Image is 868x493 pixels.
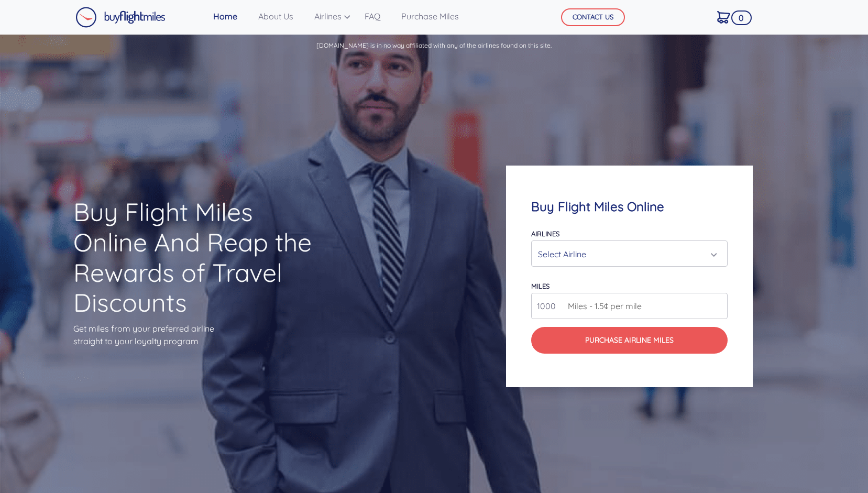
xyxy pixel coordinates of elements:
[75,7,166,28] img: Buy Flight Miles Logo
[360,6,384,27] a: FAQ
[73,322,317,347] p: Get miles from your preferred airline straight to your loyalty program
[531,327,728,354] button: Purchase Airline Miles
[531,199,728,214] h4: Buy Flight Miles Online
[531,229,559,238] label: Airlines
[561,8,625,26] button: CONTACT US
[75,4,166,30] a: Buy Flight Miles Logo
[209,6,241,27] a: Home
[717,11,730,24] img: Cart
[731,10,752,25] span: 0
[563,300,642,312] span: Miles - 1.5¢ per mile
[397,6,463,27] a: Purchase Miles
[713,6,734,28] a: 0
[538,244,715,264] div: Select Airline
[531,240,728,267] button: Select Airline
[310,6,348,27] a: Airlines
[254,6,298,27] a: About Us
[73,197,317,317] h1: Buy Flight Miles Online And Reap the Rewards of Travel Discounts
[531,282,550,290] label: miles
